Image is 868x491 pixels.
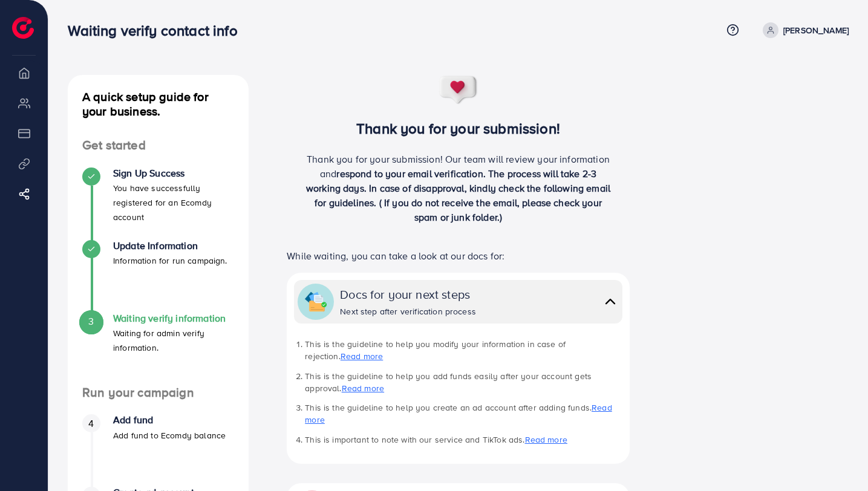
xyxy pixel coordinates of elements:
[758,22,849,38] a: [PERSON_NAME]
[305,370,622,395] li: This is the guideline to help you add funds easily after your account gets approval.
[306,167,610,224] span: respond to your email verification. The process will take 2-3 working days. In case of disapprova...
[305,402,622,426] li: This is the guideline to help you create an ad account after adding funds.
[602,293,619,310] img: collapse
[68,414,249,487] li: Add fund
[68,89,249,119] h4: A quick setup guide for your business.
[113,428,226,443] p: Add fund to Ecomdy balance
[305,402,612,426] a: Read more
[68,385,249,400] h4: Run your campaign
[305,291,327,313] img: collapse
[113,240,227,252] h4: Update Information
[305,338,622,363] li: This is the guideline to help you modify your information in case of rejection.
[342,382,384,394] a: Read more
[68,313,249,385] li: Waiting verify information
[113,313,234,324] h4: Waiting verify information
[287,249,630,263] p: While waiting, you can take a look at our docs for:
[68,240,249,313] li: Update Information
[439,75,478,105] img: success
[113,253,227,268] p: Information for run campaign.
[783,23,849,37] p: [PERSON_NAME]
[113,167,234,179] h4: Sign Up Success
[268,120,649,137] h3: Thank you for your submission!
[12,17,34,39] img: logo
[113,181,234,224] p: You have successfully registered for an Ecomdy account
[340,285,476,303] div: Docs for your next steps
[113,326,234,355] p: Waiting for admin verify information.
[817,437,859,482] iframe: Chat
[88,314,94,328] span: 3
[68,22,247,39] h3: Waiting verify contact info
[525,434,567,446] a: Read more
[305,434,622,446] li: This is important to note with our service and TikTok ads.
[340,305,476,317] div: Next step after verification process
[341,350,383,362] a: Read more
[88,417,94,431] span: 4
[68,138,249,153] h4: Get started
[68,167,249,240] li: Sign Up Success
[306,152,611,224] p: Thank you for your submission! Our team will review your information and
[113,414,226,426] h4: Add fund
